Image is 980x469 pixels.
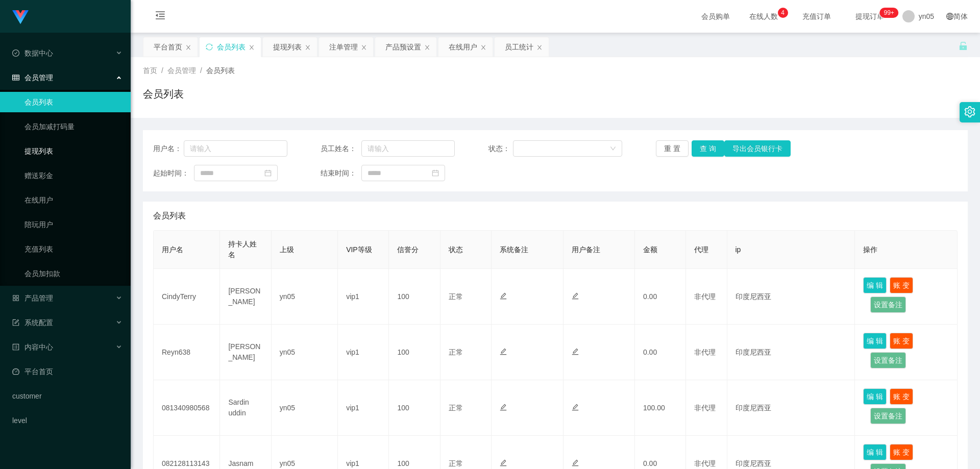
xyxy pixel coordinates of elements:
i: 图标: profile [12,343,19,351]
i: 图标: calendar [432,169,439,177]
button: 账 变 [890,444,913,460]
span: 用户备注 [572,245,600,254]
span: 非代理 [694,292,716,301]
td: 100 [389,269,440,325]
a: 会员列表 [24,92,122,112]
td: CindyTerry [154,269,220,325]
td: vip1 [338,269,389,325]
h1: 会员列表 [143,86,184,102]
a: level [12,410,122,431]
button: 设置备注 [870,408,906,424]
a: customer [12,386,122,406]
td: 印度尼西亚 [727,269,855,325]
span: 起始时间： [153,168,194,179]
td: Reyn638 [154,325,220,380]
i: 图标: edit [572,404,579,411]
span: 非代理 [694,459,716,467]
td: vip1 [338,380,389,436]
a: 充值列表 [24,239,122,259]
button: 设置备注 [870,352,906,368]
span: 操作 [863,245,877,254]
span: 会员列表 [153,210,186,222]
span: 正常 [449,404,463,412]
i: 图标: calendar [264,169,272,177]
i: 图标: edit [500,292,507,300]
i: 图标: close [361,44,367,51]
button: 编 辑 [863,277,887,293]
button: 账 变 [890,333,913,349]
span: 正常 [449,459,463,467]
i: 图标: close [185,44,191,51]
i: 图标: edit [500,459,507,466]
span: 充值订单 [797,13,836,20]
i: 图标: edit [572,292,579,300]
span: 持卡人姓名 [228,240,257,259]
span: 状态： [488,143,513,154]
td: yn05 [272,269,338,325]
span: 员工姓名： [321,143,361,154]
button: 编 辑 [863,444,887,460]
i: 图标: unlock [959,41,968,51]
i: 图标: table [12,74,19,81]
div: 员工统计 [505,37,533,57]
span: / [200,66,202,75]
td: [PERSON_NAME] [220,269,271,325]
i: 图标: close [480,44,486,51]
span: / [161,66,163,75]
span: 产品管理 [12,294,53,302]
button: 导出会员银行卡 [724,140,791,157]
div: 会员列表 [217,37,246,57]
span: 正常 [449,292,463,301]
i: 图标: setting [964,106,975,117]
button: 设置备注 [870,297,906,313]
div: 注单管理 [329,37,358,57]
span: 非代理 [694,404,716,412]
span: 金额 [643,245,657,254]
span: 系统配置 [12,318,53,327]
td: 100.00 [635,380,686,436]
td: Sardin uddin [220,380,271,436]
img: logo.9652507e.png [12,10,29,24]
span: 状态 [449,245,463,254]
i: 图标: close [424,44,430,51]
i: 图标: close [305,44,311,51]
td: yn05 [272,325,338,380]
a: 在线用户 [24,190,122,210]
span: 会员管理 [167,66,196,75]
sup: 4 [778,8,788,18]
div: 产品预设置 [385,37,421,57]
p: 4 [781,8,785,18]
td: 0.00 [635,325,686,380]
button: 账 变 [890,388,913,405]
span: VIP等级 [346,245,372,254]
span: 会员管理 [12,73,53,82]
button: 账 变 [890,277,913,293]
span: 正常 [449,348,463,356]
a: 图标: dashboard平台首页 [12,361,122,382]
i: 图标: close [249,44,255,51]
span: 内容中心 [12,343,53,351]
i: 图标: form [12,319,19,326]
span: 代理 [694,245,708,254]
div: 在线用户 [449,37,477,57]
a: 陪玩用户 [24,214,122,235]
td: 100 [389,380,440,436]
td: yn05 [272,380,338,436]
i: 图标: edit [500,404,507,411]
a: 会员加减打码量 [24,116,122,137]
button: 编 辑 [863,333,887,349]
td: 100 [389,325,440,380]
td: 081340980568 [154,380,220,436]
td: 0.00 [635,269,686,325]
button: 重 置 [656,140,689,157]
input: 请输入 [184,140,287,157]
span: ip [736,245,741,254]
i: 图标: edit [572,348,579,355]
i: 图标: sync [206,43,213,51]
a: 赠送彩金 [24,165,122,186]
td: vip1 [338,325,389,380]
span: 结束时间： [321,168,361,179]
i: 图标: menu-fold [143,1,178,33]
i: 图标: close [536,44,543,51]
i: 图标: global [946,13,953,20]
